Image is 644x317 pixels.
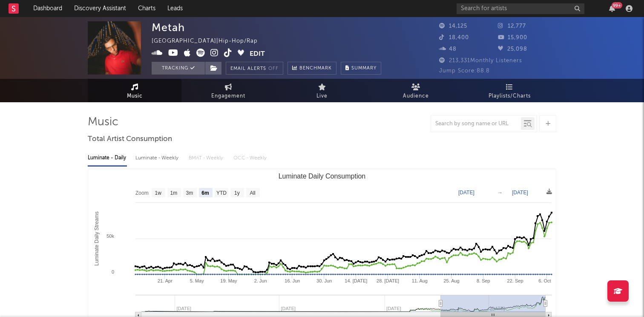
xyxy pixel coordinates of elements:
[439,58,522,63] span: 213,331 Monthly Listeners
[345,278,367,283] text: 14. [DATE]
[220,278,237,283] text: 19. May
[463,79,556,102] a: Playlists/Charts
[216,190,227,196] text: YTD
[170,190,178,196] text: 1m
[412,278,428,283] text: 11. Aug
[612,2,622,9] div: 99 +
[316,91,328,101] span: Live
[457,3,584,14] input: Search for artists
[443,278,459,283] text: 25. Aug
[226,62,283,75] button: Email AlertsOff
[250,49,265,59] button: Edit
[88,151,127,165] div: Luminate - Daily
[88,79,181,102] a: Music
[268,66,279,71] em: Off
[351,66,377,71] span: Summary
[498,23,526,29] span: 12,777
[439,68,490,74] span: Jump Score: 88.8
[275,79,369,102] a: Live
[88,134,172,144] span: Total Artist Consumption
[158,278,172,283] text: 21. Apr
[155,190,162,196] text: 1w
[439,46,457,52] span: 48
[234,190,240,196] text: 1y
[477,278,490,283] text: 8. Sep
[186,190,193,196] text: 3m
[127,91,143,101] span: Music
[94,211,100,265] text: Luminate Daily Streams
[431,121,521,127] input: Search by song name or URL
[254,278,267,283] text: 2. Jun
[211,91,245,101] span: Engagement
[497,190,503,196] text: →
[369,79,463,102] a: Audience
[341,62,381,75] button: Summary
[439,23,467,29] span: 14,125
[498,46,527,52] span: 25,098
[299,63,332,74] span: Benchmark
[507,278,523,283] text: 22. Sep
[279,173,366,180] text: Luminate Daily Consumption
[538,278,551,283] text: 6. Oct
[609,5,615,12] button: 99+
[458,190,474,196] text: [DATE]
[181,79,275,102] a: Engagement
[152,21,185,34] div: Metah
[403,91,429,101] span: Audience
[106,233,114,239] text: 50k
[135,190,149,196] text: Zoom
[285,278,300,283] text: 16. Jun
[512,190,528,196] text: [DATE]
[377,278,399,283] text: 28. [DATE]
[498,35,527,40] span: 15,900
[489,91,531,101] span: Playlists/Charts
[439,35,469,40] span: 18,400
[112,269,114,274] text: 0
[152,62,205,75] button: Tracking
[190,278,204,283] text: 5. May
[316,278,332,283] text: 30. Jun
[135,151,180,165] div: Luminate - Weekly
[201,190,209,196] text: 6m
[250,190,255,196] text: All
[152,36,267,46] div: [GEOGRAPHIC_DATA] | Hip-Hop/Rap
[287,62,336,75] a: Benchmark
